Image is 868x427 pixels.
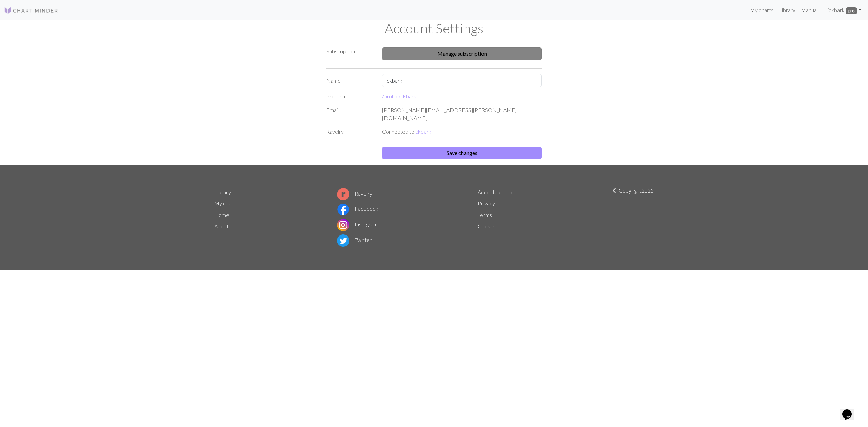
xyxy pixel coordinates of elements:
[478,200,495,206] a: Privacy
[613,186,654,248] p: © Copyright 2025
[337,234,349,247] img: Twitter logo
[798,3,821,17] a: Manual
[337,188,349,200] img: Ravelry logo
[415,128,431,135] a: ckbark
[776,3,798,17] a: Library
[322,92,378,100] div: Profile url
[378,106,546,122] div: [PERSON_NAME][EMAIL_ADDRESS][PERSON_NAME][DOMAIN_NAME]
[337,219,349,231] img: Instagram logo
[747,3,776,17] a: My charts
[214,211,229,218] a: Home
[382,93,416,99] a: /profile/ckbark
[337,221,378,227] a: Instagram
[210,20,658,37] h1: Account Settings
[337,203,349,216] img: Facebook logo
[322,74,378,87] label: Name
[382,128,542,136] p: Connected to
[846,7,857,14] span: pro
[478,189,514,195] a: Acceptable use
[322,128,378,141] div: Ravelry
[322,106,378,122] div: Email
[214,189,231,195] a: Library
[326,47,355,55] label: Subscription
[337,190,372,197] a: Ravelry
[478,223,497,229] a: Cookies
[214,200,238,206] a: My charts
[382,147,542,159] button: Save changes
[337,205,378,212] a: Facebook
[214,223,229,229] a: About
[478,211,492,218] a: Terms
[821,3,864,17] a: Hickbark pro
[337,237,372,243] a: Twitter
[840,400,861,420] iframe: chat widget
[4,6,58,15] img: Logo
[382,47,542,60] button: Manage subscription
